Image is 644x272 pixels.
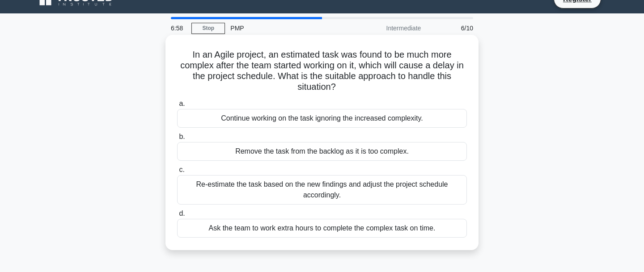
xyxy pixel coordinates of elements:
[348,19,426,37] div: Intermediate
[177,219,467,238] div: Ask the team to work extra hours to complete the complex task on time.
[177,109,467,128] div: Continue working on the task ignoring the increased complexity.
[426,19,479,37] div: 6/10
[176,49,468,93] h5: In an Agile project, an estimated task was found to be much more complex after the team started w...
[179,133,185,140] span: b.
[177,142,467,161] div: Remove the task from the backlog as it is too complex.
[225,19,348,37] div: PMP
[165,19,191,37] div: 6:58
[177,175,467,205] div: Re-estimate the task based on the new findings and adjust the project schedule accordingly.
[179,100,185,107] span: a.
[179,209,185,217] span: d.
[179,166,184,173] span: c.
[191,23,225,34] a: Stop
